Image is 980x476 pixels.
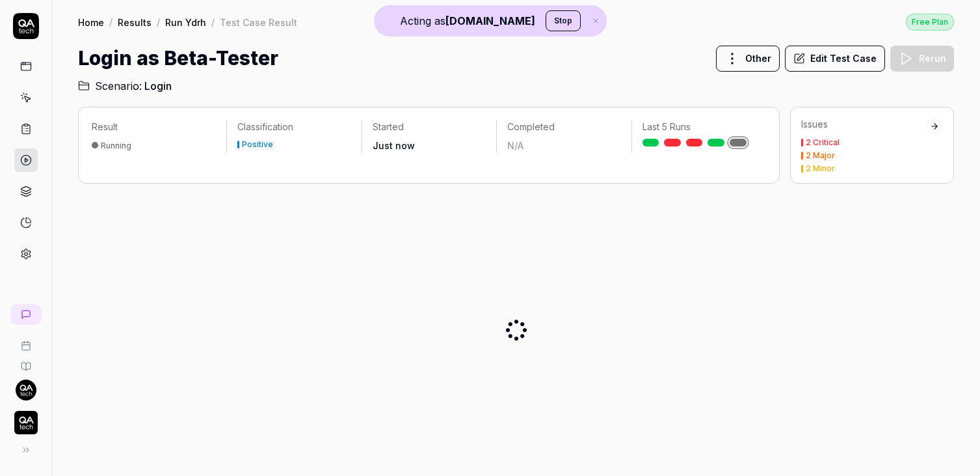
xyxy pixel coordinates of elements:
[10,304,42,325] a: New conversation
[92,120,216,133] p: Result
[237,120,351,133] p: Classification
[806,139,840,147] div: 2 Critical
[14,411,38,434] img: QA Tech Logo
[906,13,954,31] button: Free Plan
[78,78,172,94] a: Scenario:Login
[546,10,581,31] button: Stop
[242,141,273,148] div: Positive
[785,46,885,72] button: Edit Test Case
[373,140,415,151] time: Just now
[101,141,131,150] div: Running
[220,16,297,29] div: Test Case Result
[165,16,206,29] a: Run Ydrh
[16,380,36,400] img: 7ccf6c19-61ad-4a6c-8811-018b02a1b829.jpg
[92,78,142,94] span: Scenario:
[5,351,46,372] a: Documentation
[806,152,835,160] div: 2 Major
[118,16,152,29] a: Results
[716,46,780,72] button: Other
[109,16,113,29] div: /
[507,140,523,151] span: N/A
[373,120,486,133] p: Started
[801,118,926,131] div: Issues
[642,120,756,133] p: Last 5 Runs
[157,16,160,29] div: /
[144,78,172,94] span: Login
[78,44,278,73] h1: Login as Beta-Tester
[211,16,215,29] div: /
[806,165,835,173] div: 2 Minor
[890,46,954,72] button: Rerun
[5,330,46,351] a: Book a call with us
[507,120,620,133] p: Completed
[78,16,104,29] a: Home
[5,400,46,437] button: QA Tech Logo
